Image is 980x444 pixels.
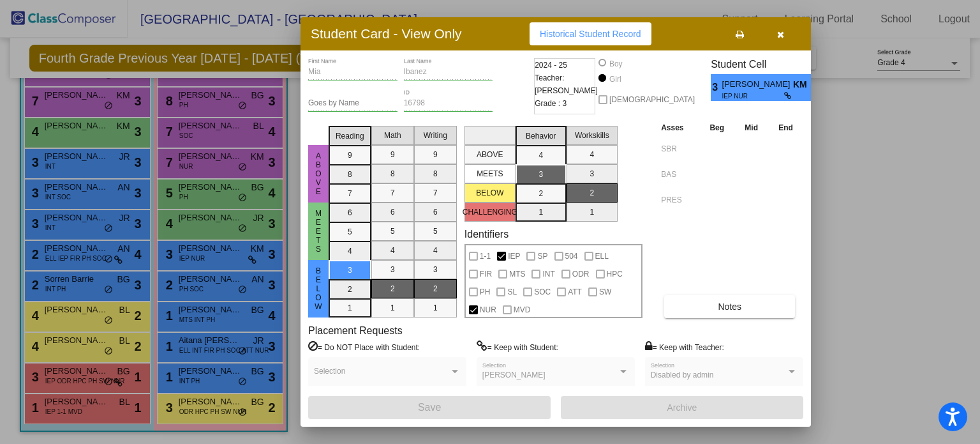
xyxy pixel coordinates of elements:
th: End [768,121,803,135]
th: Mid [734,121,768,135]
label: Placement Requests [308,325,403,337]
span: FIR [480,266,492,282]
div: Boy [609,58,623,70]
span: IEP NUR [722,91,784,101]
span: PH [480,284,491,300]
label: = Keep with Teacher: [645,341,724,353]
span: [PERSON_NAME] [722,78,793,91]
input: assessment [661,190,696,210]
span: SP [537,249,547,264]
span: Teacher: [PERSON_NAME] [535,72,598,97]
input: assessment [661,165,696,184]
span: 1-1 [480,249,491,264]
span: Notes [718,302,741,312]
span: Save [418,402,441,413]
button: Historical Student Record [530,22,651,45]
th: Beg [699,121,734,135]
span: SL [507,284,517,300]
span: above [313,151,324,196]
h3: Student Cell [711,58,822,70]
button: Archive [561,396,803,419]
span: Historical Student Record [540,29,641,39]
span: SW [599,284,611,300]
label: = Do NOT Place with Student: [308,341,420,353]
span: [DEMOGRAPHIC_DATA] [609,92,695,107]
span: Below [313,266,324,311]
span: KM [793,78,811,91]
span: 3 [811,80,822,95]
span: 504 [565,249,578,264]
span: Archive [667,402,697,413]
span: HPC [607,266,623,282]
span: SOC [534,284,551,300]
input: goes by name [308,99,397,108]
span: NUR [480,302,496,318]
span: ELL [595,249,609,264]
input: Enter ID [404,99,493,108]
label: = Keep with Student: [477,341,558,353]
span: ODR [572,266,590,282]
button: Save [308,396,551,419]
span: MVD [514,302,531,318]
th: Asses [658,121,699,135]
span: ATT [568,284,582,300]
span: MTS [509,266,525,282]
h3: Student Card - View Only [311,26,462,42]
span: INT [542,266,554,282]
span: [PERSON_NAME] [482,371,546,379]
span: 2024 - 25 [535,59,567,72]
button: Notes [664,295,795,318]
span: Grade : 3 [535,97,567,110]
span: Meets [313,209,324,254]
span: 3 [711,80,722,95]
label: Identifiers [464,228,509,240]
input: assessment [661,139,696,158]
span: Disabled by admin [651,371,714,379]
span: IEP [508,249,520,264]
div: Girl [609,73,621,85]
